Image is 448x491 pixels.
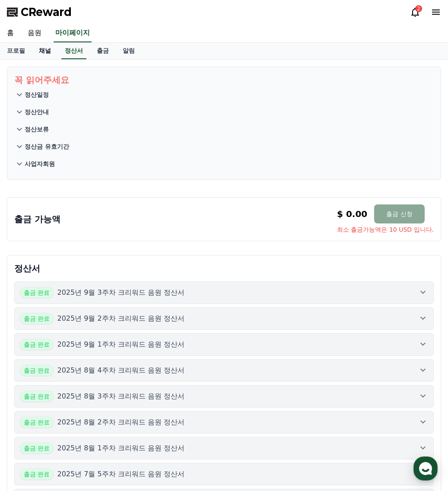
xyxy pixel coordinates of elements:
[410,7,420,17] a: 2
[57,417,184,427] p: 2025년 8월 2주차 크리워드 음원 정산서
[57,391,184,402] p: 2025년 8월 3주차 크리워드 음원 정산서
[116,43,142,59] a: 알림
[14,463,434,485] button: 출금 완료 2025년 7월 5주차 크리워드 음원 정산서
[54,24,92,42] a: 마이페이지
[79,287,89,294] span: 대화
[20,469,54,480] span: 출금 완료
[25,142,69,151] p: 정산금 유효기간
[14,281,434,304] button: 출금 완료 2025년 9월 3주차 크리워드 음원 정산서
[20,339,54,350] span: 출금 완료
[374,204,424,223] button: 출금 신청
[14,385,434,408] button: 출금 완료 2025년 8월 3주차 크리워드 음원 정산서
[20,443,54,454] span: 출금 완료
[14,359,434,382] button: 출금 완료 2025년 8월 4주차 크리워드 음원 정산서
[14,103,434,121] button: 정산안내
[21,24,48,42] a: 음원
[14,333,434,356] button: 출금 완료 2025년 9월 1주차 크리워드 음원 정산서
[14,262,434,274] p: 정산서
[90,43,116,59] a: 출금
[7,5,72,19] a: CReward
[14,86,434,103] button: 정산일정
[133,287,144,294] span: 설정
[14,213,60,225] p: 출금 가능액
[20,391,54,402] span: 출금 완료
[337,208,367,220] p: $ 0.00
[57,313,184,324] p: 2025년 9월 2주차 크리워드 음원 정산서
[57,339,184,350] p: 2025년 9월 1주차 크리워드 음원 정산서
[14,411,434,434] button: 출금 완료 2025년 8월 2주차 크리워드 음원 정산서
[14,138,434,155] button: 정산금 유효기간
[57,274,111,296] a: 대화
[57,287,184,298] p: 2025년 9월 3주차 크리워드 음원 정산서
[14,437,434,459] button: 출금 완료 2025년 8월 1주차 크리워드 음원 정산서
[21,5,72,19] span: CReward
[111,274,166,296] a: 설정
[20,417,54,428] span: 출금 완료
[3,274,57,296] a: 홈
[25,125,49,134] p: 정산보류
[57,469,184,479] p: 2025년 7월 5주차 크리워드 음원 정산서
[20,365,54,376] span: 출금 완료
[57,443,184,453] p: 2025년 8월 1주차 크리워드 음원 정산서
[415,5,422,12] div: 2
[32,43,58,59] a: 채널
[14,307,434,330] button: 출금 완료 2025년 9월 2주차 크리워드 음원 정산서
[14,155,434,172] button: 사업자회원
[25,159,55,168] p: 사업자회원
[14,121,434,138] button: 정산보류
[27,287,32,294] span: 홈
[57,365,184,376] p: 2025년 8월 4주차 크리워드 음원 정산서
[14,74,434,86] p: 꼭 읽어주세요
[61,43,86,59] a: 정산서
[25,108,49,116] p: 정산안내
[25,90,49,99] p: 정산일정
[20,313,54,324] span: 출금 완료
[20,287,54,298] span: 출금 완료
[337,225,434,234] span: 최소 출금가능액은 10 USD 입니다.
